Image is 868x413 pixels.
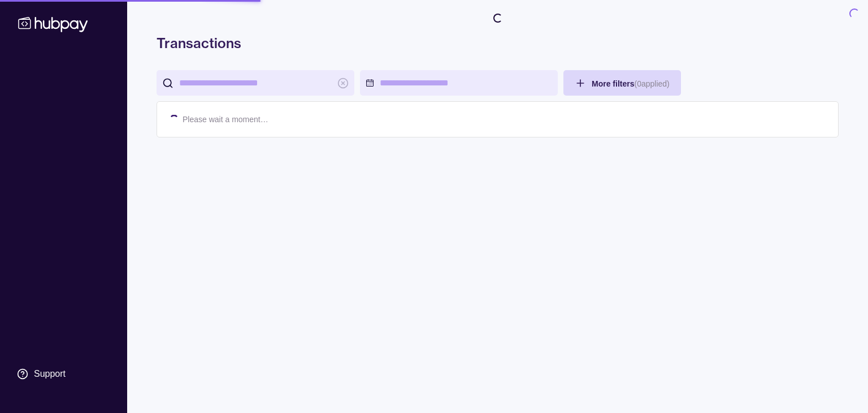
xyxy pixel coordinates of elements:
[11,362,116,386] a: Support
[183,113,268,126] p: Please wait a moment…
[563,70,681,96] button: More filters(0applied)
[592,79,670,88] span: More filters
[179,70,332,96] input: search
[634,79,669,88] p: ( 0 applied)
[34,368,66,380] div: Support
[157,34,839,52] h1: Transactions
